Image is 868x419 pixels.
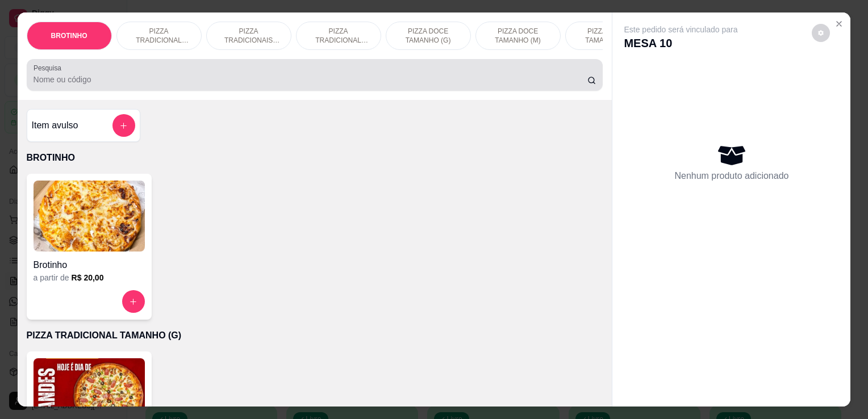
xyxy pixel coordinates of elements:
[72,272,104,283] h6: R$ 20,00
[624,35,737,51] p: MESA 10
[34,63,65,73] label: Pesquisa
[27,329,603,342] p: PIZZA TRADICIONAL TAMANHO (G)
[395,27,461,45] p: PIZZA DOCE TAMANHO (G)
[34,258,145,272] h4: Brotinho
[122,290,145,313] button: increase-product-quantity
[27,151,603,165] p: BROTINHO
[306,27,372,45] p: PIZZA TRADICIONAL TAMANHO (P)
[575,27,641,45] p: PIZZA DOCE TAMANHO (P)
[216,27,282,45] p: PIZZA TRADICIONAIS TAMANHO (M)
[485,27,551,45] p: PIZZA DOCE TAMANHO (M)
[32,119,78,132] h4: Item avulso
[34,272,145,283] div: a partir de
[51,31,87,40] p: BROTINHO
[624,24,737,35] p: Este pedido será vinculado para
[830,15,848,33] button: Close
[112,114,135,137] button: add-separate-item
[126,27,192,45] p: PIZZA TRADICIONAL TAMANHO (G)
[34,181,145,252] img: product-image
[812,24,830,42] button: decrease-product-quantity
[34,74,587,85] input: Pesquisa
[674,169,788,183] p: Nenhum produto adicionado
